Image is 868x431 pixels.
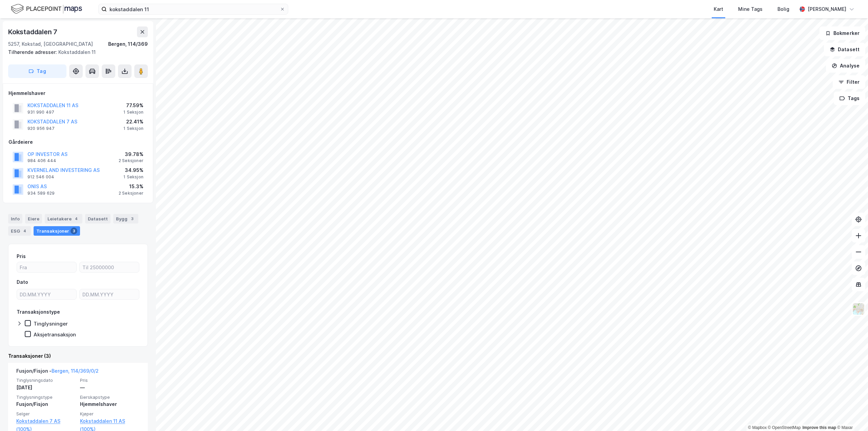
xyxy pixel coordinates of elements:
div: 934 589 629 [27,191,55,196]
div: Fusjon/Fisjon [16,400,76,408]
div: 5257, Kokstad, [GEOGRAPHIC_DATA] [8,40,93,48]
div: Bergen, 114/369 [108,40,148,48]
div: 22.41% [123,118,143,126]
div: 984 406 444 [27,158,56,163]
div: 3 [71,228,77,234]
input: Søk på adresse, matrikkel, gårdeiere, leietakere eller personer [107,4,280,14]
div: Kokstaddalen 11 [8,48,142,56]
div: [DATE] [16,384,76,392]
div: Datasett [85,214,111,223]
a: Mapbox [748,425,767,430]
div: Transaksjonstype [17,308,60,316]
div: Leietakere [45,214,82,223]
button: Datasett [824,43,865,56]
div: Transaksjoner (3) [8,352,148,360]
div: Eiere [25,214,42,223]
button: Filter [833,75,865,89]
div: Dato [17,278,28,286]
div: 2 Seksjoner [119,191,143,196]
div: 39.78% [119,150,143,158]
iframe: Chat Widget [834,398,868,431]
div: ESG [8,226,31,236]
button: Tags [834,92,865,105]
input: Fra [17,262,76,272]
div: Bolig [777,5,789,13]
div: Bygg [113,214,138,223]
div: Fusjon/Fisjon - [16,367,99,378]
input: DD.MM.YYYY [80,289,139,299]
input: DD.MM.YYYY [17,289,76,299]
a: Improve this map [803,425,836,430]
img: Z [852,302,865,315]
div: Transaksjoner [34,226,80,236]
div: 1 Seksjon [123,126,143,131]
div: — [80,384,140,392]
div: Hjemmelshaver [8,89,147,97]
div: 1 Seksjon [123,174,143,180]
div: 77.59% [123,101,143,110]
div: 920 956 947 [27,126,55,131]
div: Kokstaddalen 7 [8,26,59,37]
a: OpenStreetMap [768,425,801,430]
span: Selger [16,411,76,417]
div: Kart [714,5,723,13]
input: Til 25000000 [80,262,139,272]
div: 1 Seksjon [123,110,143,115]
span: Kjøper [80,411,140,417]
div: [PERSON_NAME] [808,5,846,13]
span: Tinglysningstype [16,394,76,400]
img: logo.f888ab2527a4732fd821a326f86c7f29.svg [11,3,82,15]
div: Info [8,214,22,223]
button: Bokmerker [820,26,865,40]
a: Bergen, 114/369/0/2 [52,368,99,374]
div: 15.3% [119,182,143,191]
span: Tinglysningsdato [16,377,76,383]
span: Tilhørende adresser: [8,49,58,55]
div: 2 Seksjoner [119,158,143,163]
button: Analyse [826,59,865,73]
div: Gårdeiere [8,138,147,146]
div: Aksjetransaksjon [34,331,76,338]
div: Mine Tags [738,5,763,13]
div: 912 546 004 [27,174,54,180]
div: 4 [73,215,80,222]
button: Tag [8,64,66,78]
div: 4 [21,228,28,234]
div: 931 990 497 [27,110,54,115]
div: 34.95% [123,166,143,174]
div: Pris [17,252,26,260]
span: Eierskapstype [80,394,140,400]
div: Hjemmelshaver [80,400,140,408]
div: 3 [129,215,136,222]
span: Pris [80,377,140,383]
div: Tinglysninger [34,320,68,327]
